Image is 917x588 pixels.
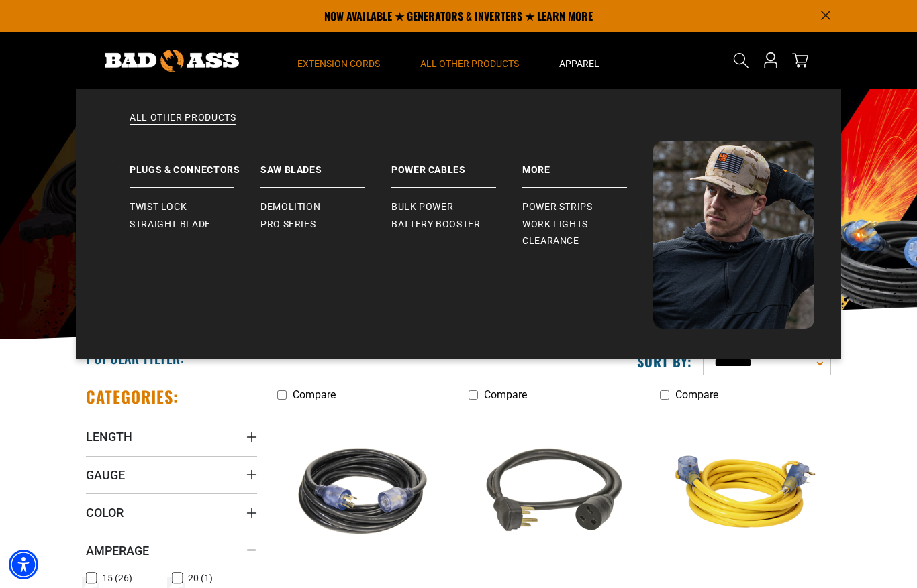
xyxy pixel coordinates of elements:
[130,219,211,231] span: Straight Blade
[130,216,260,233] a: Straight Blade
[675,388,718,401] span: Compare
[86,349,185,367] h2: Popular Filter:
[260,198,391,216] a: Demolition
[637,353,692,370] label: Sort by:
[539,32,620,89] summary: Apparel
[188,573,213,583] span: 20 (1)
[9,550,38,579] div: Accessibility Menu
[86,418,257,455] summary: Length
[522,216,653,233] a: Work Lights
[297,58,380,70] span: Extension Cords
[277,32,400,89] summary: Extension Cords
[130,201,187,213] span: Twist Lock
[391,198,522,216] a: Bulk Power
[730,50,752,71] summary: Search
[789,52,811,68] a: cart
[103,111,814,141] a: All Other Products
[391,141,522,188] a: Power Cables
[522,235,579,247] span: Clearance
[420,58,519,70] span: All Other Products
[102,573,132,583] span: 15 (26)
[653,141,814,329] img: Bad Ass Extension Cords
[400,32,539,89] summary: All Other Products
[760,32,781,89] a: Open this option
[130,198,260,216] a: Twist Lock
[522,233,653,250] a: Clearance
[522,219,588,231] span: Work Lights
[130,141,260,188] a: Plugs & Connectors
[86,505,124,520] span: Color
[293,388,336,401] span: Compare
[522,198,653,216] a: Power Strips
[86,493,257,531] summary: Color
[86,386,179,407] h2: Categories:
[260,201,320,213] span: Demolition
[469,414,638,569] img: black
[105,50,239,72] img: Bad Ass Extension Cords
[86,467,125,483] span: Gauge
[260,141,391,188] a: Saw Blades
[86,429,132,445] span: Length
[260,219,316,231] span: Pro Series
[522,141,653,188] a: Battery Booster More Power Strips
[661,414,830,569] img: yellow
[86,456,257,493] summary: Gauge
[522,201,593,213] span: Power Strips
[391,219,481,231] span: Battery Booster
[484,388,527,401] span: Compare
[559,58,599,70] span: Apparel
[86,532,257,569] summary: Amperage
[279,414,448,569] img: black
[260,216,391,233] a: Pro Series
[391,216,522,233] a: Battery Booster
[86,543,149,558] span: Amperage
[391,201,453,213] span: Bulk Power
